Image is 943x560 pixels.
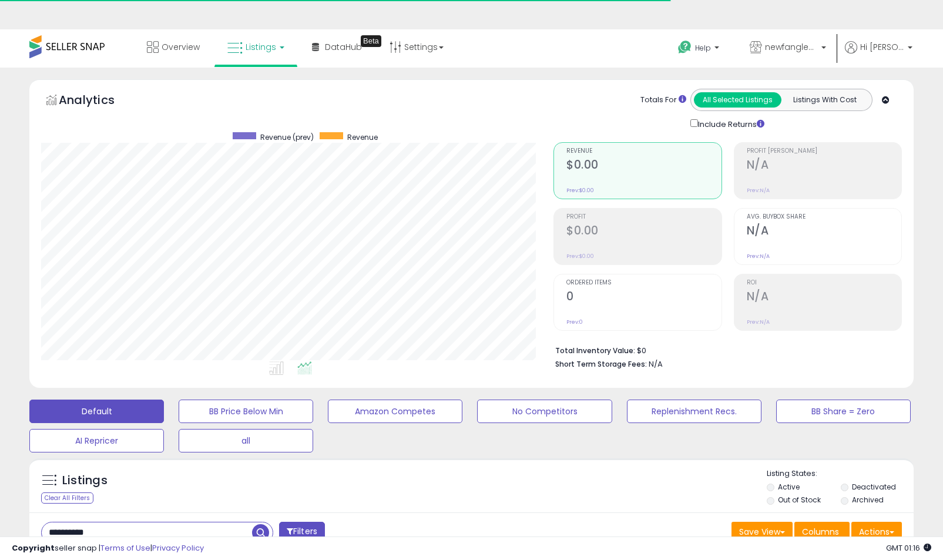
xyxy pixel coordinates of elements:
[852,495,884,505] label: Archived
[566,318,583,326] small: Prev: 0
[566,224,721,240] h2: $0.00
[279,522,325,542] button: Filters
[566,148,721,155] span: Revenue
[747,280,901,286] span: ROI
[162,41,200,53] span: Overview
[325,41,362,53] span: DataHub
[747,253,770,260] small: Prev: N/A
[566,187,594,194] small: Prev: $0.00
[747,187,770,194] small: Prev: N/A
[555,346,635,356] b: Total Inventory Value:
[741,29,835,68] a: newfangled networks
[347,132,378,142] span: Revenue
[794,522,850,542] button: Columns
[566,214,721,220] span: Profit
[682,117,778,130] div: Include Returns
[179,400,313,423] button: BB Price Below Min
[778,482,800,492] label: Active
[627,400,761,423] button: Replenishment Recs.
[566,253,594,260] small: Prev: $0.00
[694,92,781,108] button: All Selected Listings
[851,522,902,542] button: Actions
[566,290,721,306] h2: 0
[747,224,901,240] h2: N/A
[747,290,901,306] h2: N/A
[767,468,914,479] p: Listing States:
[765,41,818,53] span: newfangled networks
[802,526,839,538] span: Columns
[59,92,137,111] h5: Analytics
[62,472,108,489] h5: Listings
[41,492,93,504] div: Clear All Filters
[669,31,731,68] a: Help
[778,495,821,505] label: Out of Stock
[555,359,647,369] b: Short Term Storage Fees:
[845,41,912,68] a: Hi [PERSON_NAME]
[477,400,612,423] button: No Competitors
[12,542,55,554] strong: Copyright
[29,429,164,452] button: AI Repricer
[860,41,904,53] span: Hi [PERSON_NAME]
[886,542,931,554] span: 2025-09-17 01:16 GMT
[138,29,209,65] a: Overview
[260,132,314,142] span: Revenue (prev)
[566,158,721,174] h2: $0.00
[747,318,770,326] small: Prev: N/A
[695,43,711,53] span: Help
[649,358,663,370] span: N/A
[852,482,896,492] label: Deactivated
[328,400,462,423] button: Amazon Competes
[246,41,276,53] span: Listings
[303,29,371,65] a: DataHub
[747,214,901,220] span: Avg. Buybox Share
[100,542,150,554] a: Terms of Use
[152,542,204,554] a: Privacy Policy
[381,29,452,65] a: Settings
[555,343,893,357] li: $0
[747,158,901,174] h2: N/A
[731,522,793,542] button: Save View
[179,429,313,452] button: all
[640,95,686,106] div: Totals For
[219,29,293,65] a: Listings
[781,92,868,108] button: Listings With Cost
[12,543,204,554] div: seller snap | |
[747,148,901,155] span: Profit [PERSON_NAME]
[361,35,381,47] div: Tooltip anchor
[776,400,911,423] button: BB Share = Zero
[29,400,164,423] button: Default
[566,280,721,286] span: Ordered Items
[677,40,692,55] i: Get Help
